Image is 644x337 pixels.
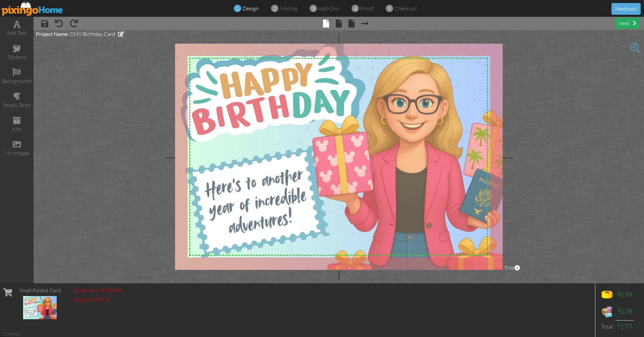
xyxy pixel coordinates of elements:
[23,296,57,319] img: 134806-1-1755504002425-ad42952198229bd3-qa.jpg
[312,5,315,12] span: 3
[74,296,122,304] div: Project #72571
[611,3,641,15] button: Feedback
[19,287,61,294] div: Small Folded Card
[617,322,620,327] sup: $
[615,287,634,303] td: 0.99
[2,1,63,16] img: pixingo logo
[243,5,259,12] span: design
[236,5,239,12] span: 1
[360,5,373,12] span: proof
[600,305,614,319] img: expense-icon.png
[504,264,520,272] span: Trim
[273,5,276,12] span: 2
[70,31,115,37] span: CMV Birthday Card
[74,287,122,294] div: Order item #134902
[615,18,640,29] div: next
[280,5,297,12] span: mailing
[318,5,339,12] span: add-ons
[600,288,614,302] img: points-icon.png
[617,290,620,296] sup: $
[394,5,417,12] span: checkout
[354,5,357,12] span: 4
[599,320,615,333] td: Total:
[388,5,391,12] span: 5
[615,320,634,333] td: 1.77
[2,331,19,337] div: 2.2.0-461
[36,31,69,37] span: Project Name:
